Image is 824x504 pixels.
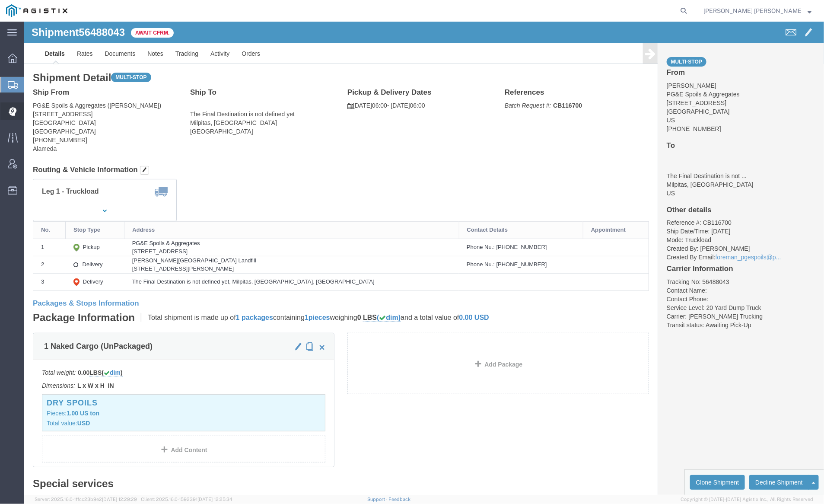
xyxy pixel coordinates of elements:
[367,497,389,502] a: Support
[24,22,824,495] iframe: FS Legacy Container
[35,497,137,502] span: Server: 2025.16.0-1ffcc23b9e2
[141,497,232,502] span: Client: 2025.16.0-1592391
[6,4,67,17] img: logo
[703,6,812,16] button: [PERSON_NAME] [PERSON_NAME]
[389,497,411,502] a: Feedback
[703,6,802,16] span: Kayte Bray Dogali
[102,497,137,502] span: [DATE] 12:29:29
[197,497,232,502] span: [DATE] 12:25:34
[681,496,814,503] span: Copyright © [DATE]-[DATE] Agistix Inc., All Rights Reserved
